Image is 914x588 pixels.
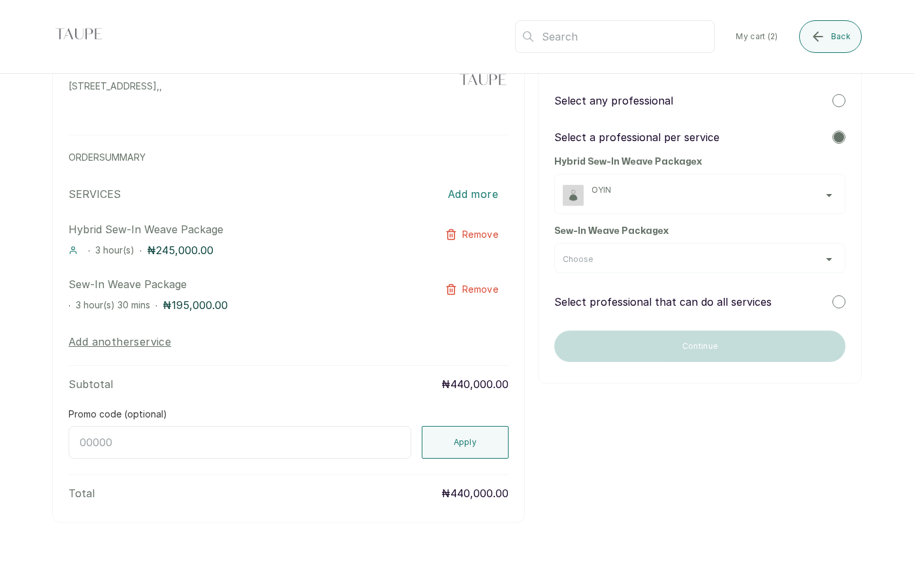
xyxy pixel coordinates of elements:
[591,185,837,195] span: OYIN
[725,20,788,53] button: My cart (2)
[147,242,213,258] p: ₦245,000.00
[554,129,719,145] p: Select a professional per service
[462,228,498,241] span: Remove
[563,185,584,206] img: staff image
[456,56,509,108] img: business logo
[69,221,420,237] p: Hybrid Sew-In Weave Package
[563,254,837,265] button: Choose
[554,93,673,108] p: Select any professional
[52,10,104,63] img: business logo
[441,376,509,392] p: ₦440,000.00
[69,297,420,313] div: · ·
[69,276,420,292] p: Sew-In Weave Package
[563,254,593,265] span: Choose
[422,426,509,459] button: Apply
[462,283,498,296] span: Remove
[69,242,420,258] div: · ·
[69,151,509,164] p: ORDER SUMMARY
[76,299,150,310] span: 3 hour(s) 30 mins
[69,186,121,202] p: SERVICES
[69,426,411,459] input: 00000
[69,376,113,392] p: Subtotal
[69,334,171,350] button: Add anotherservice
[554,331,845,362] button: Continue
[799,20,862,53] button: Back
[95,244,134,255] span: 3 hour(s)
[69,408,167,421] label: Promo code (optional)
[831,31,851,42] span: Back
[437,180,509,208] button: Add more
[515,20,715,53] input: Search
[435,221,509,248] button: Remove
[69,485,95,501] p: Total
[554,225,845,238] h2: Sew-In Weave Package x
[69,80,162,93] p: [STREET_ADDRESS] , ,
[435,276,509,302] button: Remove
[441,485,509,501] p: ₦440,000.00
[554,155,845,169] h2: Hybrid Sew-In Weave Package x
[163,297,228,313] p: ₦195,000.00
[554,294,772,310] p: Select professional that can do all services
[563,185,837,206] button: staff imageOYIN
